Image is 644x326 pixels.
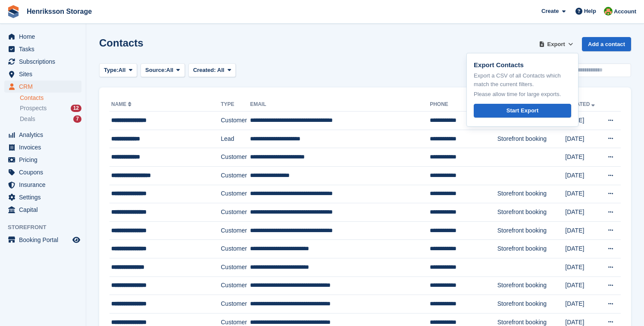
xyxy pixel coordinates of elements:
[104,66,119,75] span: Type:
[221,258,250,276] td: Customer
[4,129,81,141] a: menu
[4,191,81,203] a: menu
[221,221,250,240] td: Customer
[497,130,566,148] td: Storefront booking
[7,5,20,18] img: stora-icon-8386f47178a22dfd0bd8f6a31ec36ba5ce8667c1dd55bd0f319d3a0aa187defe.svg
[497,203,566,222] td: Storefront booking
[8,223,86,232] span: Storefront
[4,31,81,43] a: menu
[4,141,81,153] a: menu
[565,166,600,185] td: [DATE]
[71,105,81,112] div: 12
[497,276,566,295] td: Storefront booking
[221,295,250,314] td: Customer
[497,295,566,314] td: Storefront booking
[4,234,81,246] a: menu
[141,63,185,78] button: Source: All
[584,7,596,16] span: Help
[221,276,250,295] td: Customer
[19,179,71,191] span: Insurance
[19,191,71,203] span: Settings
[497,221,566,240] td: Storefront booking
[4,56,81,68] a: menu
[541,7,559,16] span: Create
[221,130,250,148] td: Lead
[19,234,71,246] span: Booking Portal
[565,240,600,258] td: [DATE]
[565,295,600,314] td: [DATE]
[430,98,497,112] th: Phone
[474,60,571,70] p: Export Contacts
[119,66,126,75] span: All
[565,148,600,167] td: [DATE]
[166,66,174,75] span: All
[19,68,71,80] span: Sites
[565,112,600,130] td: [DATE]
[19,204,71,216] span: Capital
[19,154,71,166] span: Pricing
[111,101,133,107] a: Name
[4,179,81,191] a: menu
[99,37,144,49] h1: Contacts
[4,68,81,80] a: menu
[19,129,71,141] span: Analytics
[71,235,81,245] a: Preview store
[221,166,250,185] td: Customer
[537,37,575,51] button: Export
[4,81,81,93] a: menu
[604,7,613,16] img: Mikael Holmström
[19,141,71,153] span: Invoices
[250,98,430,112] th: Email
[474,104,571,118] a: Start Export
[4,204,81,216] a: menu
[4,154,81,166] a: menu
[20,104,47,112] span: Prospects
[73,115,81,123] div: 7
[4,166,81,178] a: menu
[20,115,81,124] a: Deals 7
[565,185,600,203] td: [DATE]
[221,148,250,167] td: Customer
[497,185,566,203] td: Storefront booking
[4,43,81,55] a: menu
[565,101,597,107] a: Created
[474,71,571,88] p: Export a CSV of all Contacts which match the current filters.
[506,106,538,115] div: Start Export
[582,37,631,51] a: Add a contact
[19,31,71,43] span: Home
[221,185,250,203] td: Customer
[221,203,250,222] td: Customer
[474,90,571,99] p: Please allow time for large exports.
[565,276,600,295] td: [DATE]
[19,166,71,178] span: Coupons
[614,7,636,16] span: Account
[19,56,71,68] span: Subscriptions
[565,221,600,240] td: [DATE]
[547,40,565,49] span: Export
[565,203,600,222] td: [DATE]
[221,112,250,130] td: Customer
[99,63,137,78] button: Type: All
[221,240,250,258] td: Customer
[23,4,95,19] a: Henriksson Storage
[193,67,216,73] span: Created:
[497,240,566,258] td: Storefront booking
[221,98,250,112] th: Type
[217,67,225,73] span: All
[20,104,81,113] a: Prospects 12
[19,43,71,55] span: Tasks
[20,115,35,123] span: Deals
[565,258,600,276] td: [DATE]
[188,63,236,78] button: Created: All
[145,66,166,75] span: Source:
[20,94,81,102] a: Contacts
[565,130,600,148] td: [DATE]
[19,81,71,93] span: CRM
